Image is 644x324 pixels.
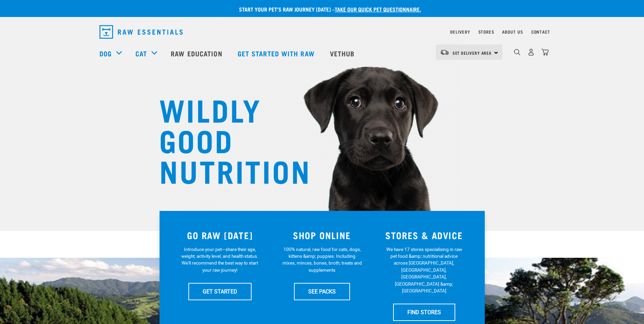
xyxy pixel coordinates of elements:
[323,40,363,67] a: Vethub
[514,49,520,55] img: home-icon-1@2x.png
[180,246,260,274] p: Introduce your pet—share their age, weight, activity level, and health status. We'll recommend th...
[478,31,494,33] a: Stores
[164,40,231,67] a: Raw Education
[453,52,492,54] span: Set Delivery Area
[188,283,252,300] a: GET STARTED
[502,31,523,33] a: About Us
[528,49,535,56] img: user.png
[294,283,350,300] a: SEE PACKS
[173,230,267,240] h3: GO RAW [DATE]
[541,49,549,56] img: home-icon@2x.png
[135,48,147,58] a: Cat
[531,31,550,33] a: Contact
[99,25,183,39] img: Raw Essentials Logo
[450,31,470,33] a: Delivery
[393,304,455,321] a: FIND STORES
[384,246,464,294] p: We have 17 stores specialising in raw pet food &amp; nutritional advice across [GEOGRAPHIC_DATA],...
[275,230,369,240] h3: SHOP ONLINE
[99,48,112,58] a: Dog
[440,49,449,55] img: van-moving.png
[377,230,471,240] h3: STORES & ADVICE
[282,246,362,274] p: 100% natural, raw food for cats, dogs, kittens &amp; puppies. Including mixes, minces, bones, bro...
[94,22,550,41] nav: dropdown navigation
[335,7,421,11] a: take our quick pet questionnaire.
[231,40,323,67] a: Get started with Raw
[159,93,295,185] h1: WILDLY GOOD NUTRITION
